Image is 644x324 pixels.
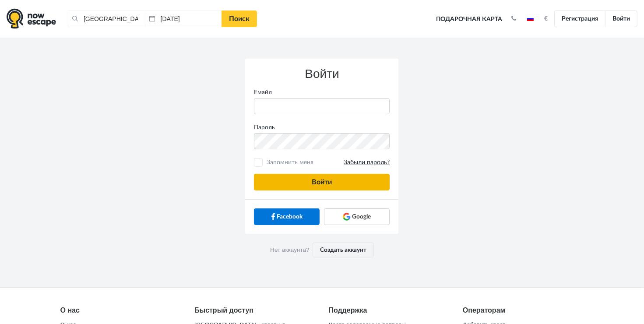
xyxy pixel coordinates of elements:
div: Быстрый доступ [194,305,315,316]
div: Нет аккаунта? [245,234,398,266]
strong: € [545,16,548,22]
a: Подарочная карта [433,10,505,29]
label: Емайл [247,88,396,97]
div: Операторам [463,305,584,316]
a: Создать аккаунт [313,243,374,257]
img: logo [7,8,56,29]
a: Facebook [254,208,320,225]
span: Запомнить меня [264,158,390,167]
input: Город или название квеста [68,11,145,27]
span: Facebook [277,212,303,221]
a: Забыли пароль? [344,158,390,167]
button: € [540,14,553,23]
span: Google [352,212,371,221]
input: Запомнить меняЗабыли пароль? [256,160,261,166]
button: Войти [254,174,390,190]
img: ru.jpg [527,17,534,21]
a: Google [324,208,390,225]
label: Пароль [247,123,396,132]
a: Поиск [222,11,257,27]
div: Поддержка [328,305,449,316]
h3: Войти [254,67,390,81]
div: О нас [60,305,181,316]
a: Войти [605,11,637,27]
a: Регистрация [554,11,605,27]
input: Дата [145,11,222,27]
